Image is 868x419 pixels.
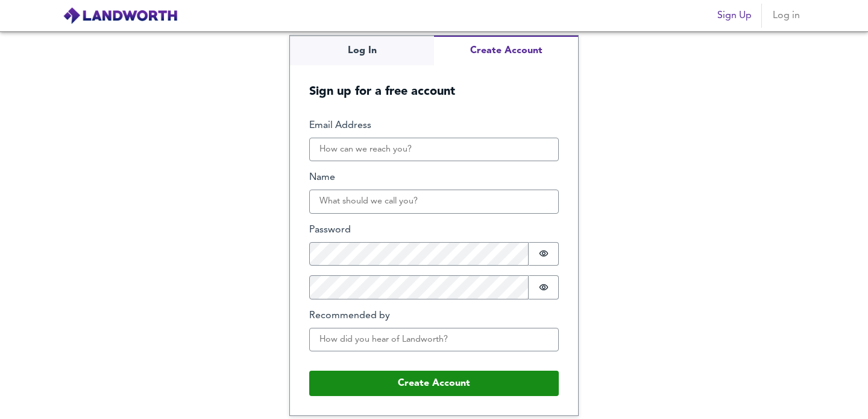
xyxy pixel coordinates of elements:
[309,371,559,396] button: Create Account
[772,7,800,24] span: Log in
[309,119,559,133] label: Email Address
[309,190,559,214] input: What should we call you?
[290,36,434,65] button: Log In
[309,223,559,237] label: Password
[434,36,578,65] button: Create Account
[529,275,559,299] button: Show password
[717,7,752,24] span: Sign Up
[309,138,559,162] input: How can we reach you?
[63,7,178,25] img: logo
[309,328,559,352] input: How did you hear of Landworth?
[309,171,559,185] label: Name
[767,4,805,28] button: Log in
[529,242,559,266] button: Show password
[712,4,756,28] button: Sign Up
[309,309,559,323] label: Recommended by
[290,65,578,100] h5: Sign up for a free account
